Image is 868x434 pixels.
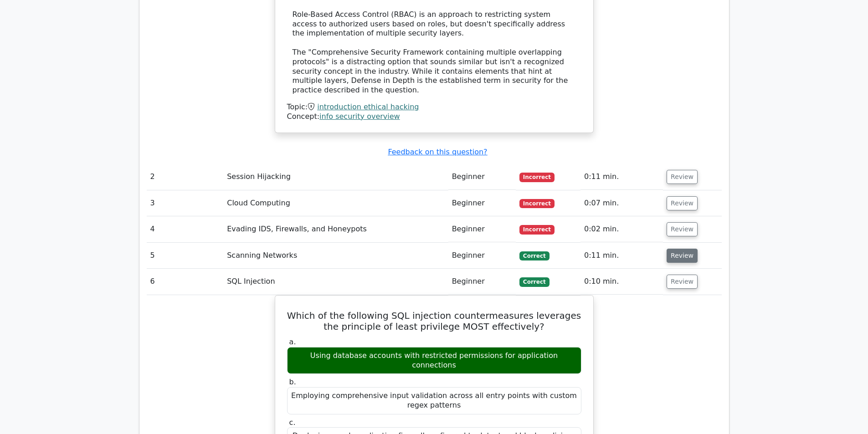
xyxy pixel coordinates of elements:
[519,251,549,260] span: Correct
[580,243,663,269] td: 0:11 min.
[287,347,581,374] div: Using database accounts with restricted permissions for application connections
[223,243,448,269] td: Scanning Networks
[287,102,581,112] div: Topic:
[287,387,581,414] div: Employing comprehensive input validation across all entry points with custom regex patterns
[317,102,419,111] a: introduction ethical hacking
[519,225,555,234] span: Incorrect
[286,310,582,332] h5: Which of the following SQL injection countermeasures leverages the principle of least privilege M...
[147,216,224,242] td: 4
[223,164,448,190] td: Session Hijacking
[147,164,224,190] td: 2
[448,269,516,295] td: Beginner
[287,112,581,122] div: Concept:
[580,269,663,295] td: 0:10 min.
[667,170,698,184] button: Review
[448,243,516,269] td: Beginner
[319,112,400,121] a: info security overview
[580,190,663,216] td: 0:07 min.
[519,173,555,182] span: Incorrect
[580,164,663,190] td: 0:11 min.
[667,275,698,289] button: Review
[448,164,516,190] td: Beginner
[147,190,224,216] td: 3
[289,337,296,346] span: a.
[388,148,487,156] a: Feedback on this question?
[448,190,516,216] td: Beginner
[667,249,698,263] button: Review
[519,277,549,286] span: Correct
[223,216,448,242] td: Evading IDS, Firewalls, and Honeypots
[519,199,555,208] span: Incorrect
[147,269,224,295] td: 6
[289,418,296,427] span: c.
[147,243,224,269] td: 5
[448,216,516,242] td: Beginner
[580,216,663,242] td: 0:02 min.
[667,222,698,236] button: Review
[289,378,296,386] span: b.
[223,269,448,295] td: SQL Injection
[223,190,448,216] td: Cloud Computing
[667,196,698,210] button: Review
